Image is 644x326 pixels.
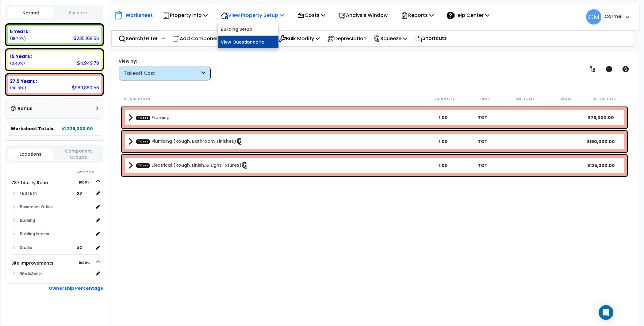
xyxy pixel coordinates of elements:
span: location multiplier [77,189,93,197]
p: Squeeze [374,34,407,43]
div: 230,169.66 [74,35,99,41]
div: Add Components [169,31,228,46]
span: 100.0% [79,179,95,186]
small: Quantity [435,97,455,102]
p: View Property Setup [221,11,284,19]
a: 737 Liberty Reno 100.0% [11,180,48,186]
small: Unit [480,97,489,102]
b: 1,225,000.00 [62,126,93,132]
div: $125,000.00 [581,162,620,169]
div: Site Exterior [18,270,93,277]
div: Studio [18,244,77,251]
small: 2 [79,245,82,250]
div: Ownership [18,169,103,176]
div: Building [18,217,93,224]
div: Takeoff Cost [124,70,200,77]
b: 5 Years : [10,28,30,35]
b: x [77,244,82,250]
div: 1 Bd 1 Bth [18,190,77,197]
div: View by: [119,58,211,64]
small: Initial Cost [592,97,618,102]
button: Normal [8,7,54,18]
span: TCost [136,163,150,168]
div: Shortcuts [411,31,450,46]
div: TOT [463,114,502,121]
span: CM [586,9,601,25]
button: Locations [8,149,53,160]
small: 18.78936% [10,36,26,41]
div: Basement Office [18,203,93,211]
a: Building Setup [218,23,278,35]
span: TCost [136,139,150,144]
b: 27.5 Years : [10,78,37,84]
p: Search/Filter [118,34,158,43]
div: $150,000.00 [581,138,620,145]
div: TOT [463,138,502,145]
div: Open Intercom Messenger [599,305,613,320]
a: Custom Item [136,138,243,145]
p: Property Info [163,11,208,19]
button: Squeeze [55,8,101,18]
div: Depreciation [324,31,370,46]
small: Labor [558,97,572,102]
div: 1.00 [424,162,463,169]
span: 100.0% [79,259,95,267]
b: Ownership Percentage [49,285,103,291]
div: 1.00 [424,114,463,121]
div: TOT [463,162,502,169]
small: Material [516,97,535,102]
b: x [77,190,82,196]
span: Worksheet Totals: [11,126,54,132]
a: View Questionnaire [218,36,278,48]
div: 989,880.56 [72,84,99,91]
b: Carmel [604,13,623,20]
p: Analysis Window [339,11,388,19]
div: Building Interior [18,230,93,238]
button: Component Groups [56,148,101,161]
p: Costs [297,11,325,19]
small: Description [124,97,150,102]
p: Add Components [172,34,224,43]
a: Custom Item [136,114,170,121]
b: 15 Years : [10,53,32,60]
p: Help Center [447,11,489,19]
p: Reports [401,11,434,19]
div: 1.00 [424,138,463,145]
div: $75,000.00 [581,114,620,121]
p: Depreciation [327,34,366,43]
p: Bulk Modify [278,34,320,43]
a: Site Improvements 100.0% [11,260,53,266]
p: Worksheet [125,11,153,19]
small: 8 [79,191,82,196]
div: 4,949.78 [77,60,99,66]
p: Shortcuts [414,34,447,43]
h3: Bonus [17,106,33,111]
small: 0.40406367346938776% [10,61,25,66]
a: Custom Item [136,162,248,169]
span: TCost [136,115,150,120]
span: location multiplier [77,244,93,251]
small: 80.80657632653062% [10,85,26,91]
